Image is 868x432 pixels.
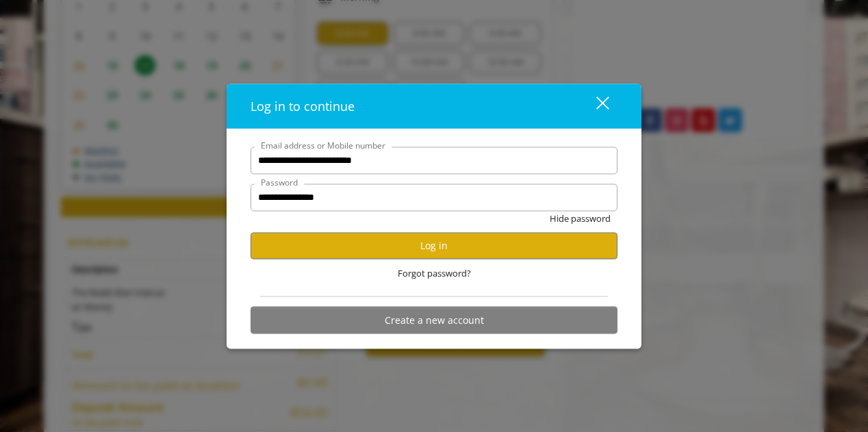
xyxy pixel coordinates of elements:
[571,92,617,120] button: close dialog
[550,211,611,225] button: Hide password
[251,183,617,211] input: Password
[254,138,392,151] label: Email address or Mobile number
[580,96,608,116] div: close dialog
[398,266,471,280] span: Forgot password?
[254,175,305,188] label: Password
[251,307,617,333] button: Create a new account
[251,147,617,174] input: Email address or Mobile number
[251,97,355,114] span: Log in to continue
[251,232,617,259] button: Log in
